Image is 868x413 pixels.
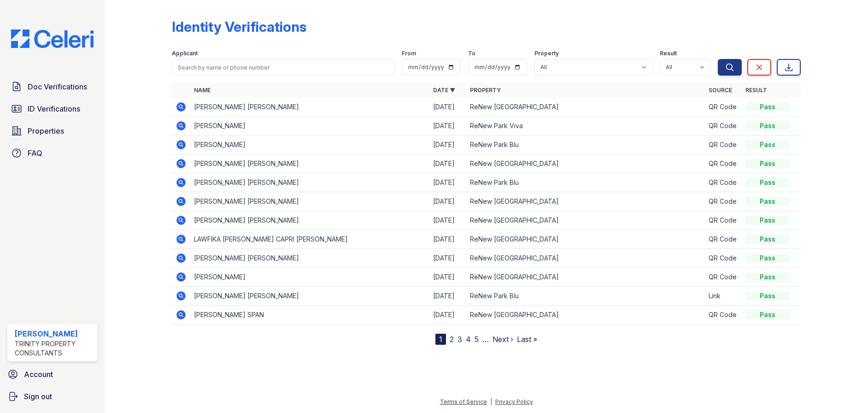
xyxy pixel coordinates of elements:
div: Pass [745,121,790,130]
div: Pass [745,197,790,206]
td: [PERSON_NAME] [PERSON_NAME] [190,211,429,230]
td: ReNew [GEOGRAPHIC_DATA] [466,268,705,287]
td: [DATE] [429,136,466,154]
span: Sign out [24,391,52,402]
td: [PERSON_NAME] [PERSON_NAME] [190,173,429,192]
a: Date ▼ [433,87,455,94]
td: [PERSON_NAME] SPAN [190,306,429,324]
a: FAQ [7,144,97,162]
span: Account [24,369,53,380]
td: [PERSON_NAME] [190,136,429,154]
a: Last » [517,335,537,344]
td: QR Code [705,268,742,287]
div: Pass [745,216,790,225]
td: [PERSON_NAME] [PERSON_NAME] [190,287,429,306]
td: QR Code [705,230,742,249]
td: ReNew [GEOGRAPHIC_DATA] [466,249,705,268]
div: [PERSON_NAME] [15,328,94,339]
td: ReNew Park Blu [466,136,705,154]
a: Terms of Service [440,398,487,405]
a: Name [194,87,211,94]
td: ReNew Park Blu [466,287,705,306]
a: Privacy Policy [495,398,533,405]
div: Pass [745,102,790,112]
td: QR Code [705,154,742,173]
label: Property [534,50,559,57]
td: ReNew [GEOGRAPHIC_DATA] [466,192,705,211]
a: Account [4,365,101,383]
td: [DATE] [429,268,466,287]
td: Link [705,287,742,306]
td: [DATE] [429,154,466,173]
div: | [490,398,492,405]
td: ReNew [GEOGRAPHIC_DATA] [466,211,705,230]
a: Sign out [4,387,101,406]
td: [DATE] [429,117,466,136]
input: Search by name or phone number [172,59,394,76]
a: 2 [450,335,454,344]
td: ReNew [GEOGRAPHIC_DATA] [466,154,705,173]
a: Source [709,87,732,94]
label: Result [660,50,677,57]
span: Doc Verifications [28,81,87,92]
td: ReNew [GEOGRAPHIC_DATA] [466,230,705,249]
td: ReNew Park Viva [466,117,705,136]
a: Doc Verifications [7,77,97,96]
td: [DATE] [429,249,466,268]
td: [DATE] [429,287,466,306]
td: [DATE] [429,173,466,192]
a: 3 [457,335,462,344]
label: To [468,50,475,57]
td: [PERSON_NAME] [190,268,429,287]
td: [DATE] [429,98,466,117]
a: 5 [475,335,479,344]
td: QR Code [705,98,742,117]
td: QR Code [705,192,742,211]
a: ID Verifications [7,100,97,118]
div: Pass [745,140,790,149]
div: Identity Verifications [172,18,306,35]
td: LAWFIKA [PERSON_NAME] CAPRI [PERSON_NAME] [190,230,429,249]
td: [PERSON_NAME] [PERSON_NAME] [190,154,429,173]
td: QR Code [705,136,742,154]
td: [PERSON_NAME] [190,117,429,136]
td: [DATE] [429,211,466,230]
div: Pass [745,235,790,244]
div: Pass [745,254,790,263]
td: [PERSON_NAME] [PERSON_NAME] [190,98,429,117]
td: ReNew Park Blu [466,173,705,192]
a: Properties [7,122,97,140]
a: Result [745,87,767,94]
div: Pass [745,178,790,187]
label: Applicant [172,50,198,57]
a: 4 [466,335,471,344]
div: Trinity Property Consultants [15,339,94,358]
div: Pass [745,310,790,319]
td: [PERSON_NAME] [PERSON_NAME] [190,192,429,211]
td: QR Code [705,173,742,192]
td: QR Code [705,249,742,268]
a: Property [470,87,501,94]
td: ReNew [GEOGRAPHIC_DATA] [466,98,705,117]
span: … [482,334,489,345]
div: Pass [745,291,790,301]
span: Properties [28,125,64,136]
div: Pass [745,272,790,282]
td: [DATE] [429,230,466,249]
div: Pass [745,159,790,168]
img: CE_Logo_Blue-a8612792a0a2168367f1c8372b55b34899dd931a85d93a1a3d3e32e68fde9ad4.png [4,29,101,48]
td: [PERSON_NAME] [PERSON_NAME] [190,249,429,268]
td: [DATE] [429,192,466,211]
label: From [402,50,416,57]
span: ID Verifications [28,103,80,114]
td: QR Code [705,306,742,324]
td: QR Code [705,211,742,230]
td: QR Code [705,117,742,136]
td: ReNew [GEOGRAPHIC_DATA] [466,306,705,324]
div: 1 [435,334,446,345]
td: [DATE] [429,306,466,324]
span: FAQ [28,147,42,159]
a: Next › [493,335,513,344]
